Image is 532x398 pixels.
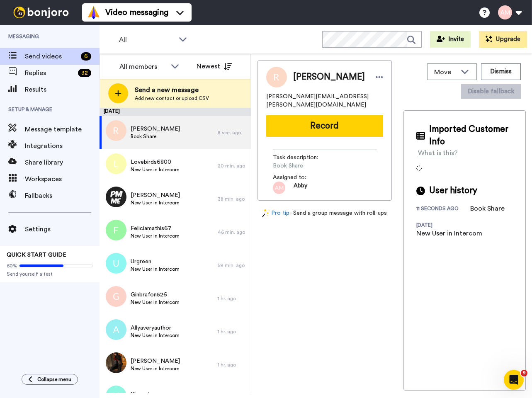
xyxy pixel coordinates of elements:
span: Assigned to: [273,173,331,182]
span: All [119,35,175,45]
span: 9 [521,370,527,376]
div: What is this? [418,148,458,158]
iframe: Intercom live chat [504,370,524,390]
div: [DATE] [416,222,470,228]
span: Move [434,67,457,77]
span: Results [25,85,100,95]
span: Message template [25,124,100,134]
div: 20 min. ago [218,163,247,169]
span: New User in Intercom [131,233,180,239]
button: Collapse menu [22,374,78,385]
span: [PERSON_NAME][EMAIL_ADDRESS][PERSON_NAME][DOMAIN_NAME] [266,92,383,109]
div: 32 [78,69,91,77]
span: New User in Intercom [131,166,180,173]
img: a.png [106,319,126,340]
div: New User in Intercom [416,228,482,238]
button: Disable fallback [461,84,521,99]
div: 38 min. ago [218,196,247,202]
span: [PERSON_NAME] [131,125,180,133]
span: QUICK START GUIDE [7,252,66,258]
span: Send videos [25,51,78,61]
span: Task description : [273,153,331,162]
span: [PERSON_NAME] [131,191,180,199]
span: Share library [25,158,100,167]
span: New User in Intercom [131,299,180,306]
span: Ginbrafon526 [131,291,180,299]
div: 1 hr. ago [218,362,247,368]
span: Collapse menu [37,376,71,383]
span: Imported Customer Info [429,123,513,148]
div: [DATE] [100,108,251,116]
img: vm-color.svg [87,6,100,19]
span: Book Share [273,162,352,170]
span: Send yourself a test [7,271,93,277]
span: Urgreen [131,257,180,266]
div: All members [119,62,167,72]
span: Integrations [25,141,100,151]
span: Add new contact or upload CSV [135,95,209,102]
span: Replies [25,68,75,78]
img: f9ee3fdc-5398-42b8-b771-d40933014716.png [106,187,126,207]
span: Send a new message [135,85,209,95]
div: 1 hr. ago [218,295,247,302]
span: Allyaveryauthor [131,324,180,332]
div: 59 min. ago [218,262,247,269]
button: Invite [430,31,471,48]
div: - Send a group message with roll-ups [257,209,392,218]
img: f.png [106,220,126,240]
span: [PERSON_NAME] [293,71,365,83]
button: Record [266,115,383,137]
img: magic-wand.svg [262,209,270,218]
img: bj-logo-header-white.svg [10,7,72,18]
span: User history [429,184,477,197]
img: g.png [106,286,126,307]
span: Fallbacks [25,191,100,201]
span: Abby [294,182,307,194]
span: Lovebirds6800 [131,158,180,166]
button: Upgrade [479,31,527,48]
button: Dismiss [481,63,521,80]
span: Workspaces [25,174,100,184]
span: [PERSON_NAME] [131,357,180,365]
span: 60% [7,262,17,269]
div: Book Share [470,204,512,214]
img: Image of Rowan [266,67,287,87]
span: New User in Intercom [131,266,180,272]
span: Book Share [131,133,180,140]
span: Settings [25,224,100,234]
span: New User in Intercom [131,199,180,206]
button: Newest [190,58,238,75]
div: 6 [81,52,91,61]
div: 8 sec. ago [218,129,247,136]
span: New User in Intercom [131,332,180,339]
div: 46 min. ago [218,229,247,235]
img: am.png [273,182,285,194]
span: New User in Intercom [131,365,180,372]
span: Video messaging [105,7,168,18]
div: 1 hr. ago [218,328,247,335]
a: Pro tip [262,209,289,218]
span: Feliciamathis67 [131,224,180,233]
img: u.png [106,253,126,274]
img: r.png [106,120,126,141]
img: 0833e3fd-791c-4500-98b1-b1091cf60066.jpg [106,352,126,373]
img: l.png [106,153,126,174]
div: 11 seconds ago [416,205,470,214]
